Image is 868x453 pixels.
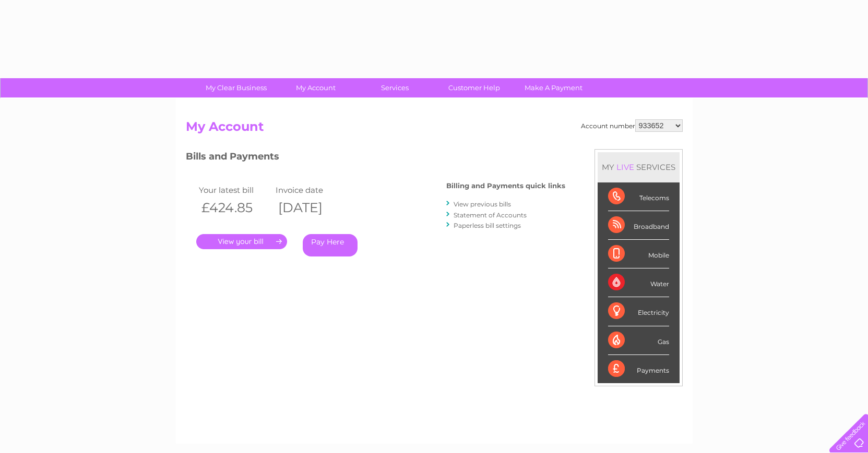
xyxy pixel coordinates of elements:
h4: Billing and Payments quick links [446,182,565,190]
td: Your latest bill [196,183,274,197]
div: LIVE [614,162,636,172]
div: Water [608,268,669,297]
a: My Clear Business [193,78,279,97]
div: Electricity [608,297,669,326]
a: View previous bills [454,200,511,208]
div: Telecoms [608,182,669,211]
a: My Account [272,78,359,97]
div: Account number [581,119,683,132]
div: Payments [608,355,669,383]
div: Gas [608,326,669,355]
a: Services [352,78,438,97]
td: Invoice date [273,183,350,197]
a: . [196,234,287,249]
th: [DATE] [273,197,350,218]
th: £424.85 [196,197,274,218]
a: Pay Here [303,234,358,256]
h3: Bills and Payments [186,149,565,167]
a: Customer Help [431,78,517,97]
a: Make A Payment [510,78,597,97]
div: Mobile [608,240,669,268]
a: Paperless bill settings [454,222,521,229]
div: MY SERVICES [598,152,680,182]
a: Statement of Accounts [454,211,527,219]
div: Broadband [608,211,669,240]
h2: My Account [186,119,683,139]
